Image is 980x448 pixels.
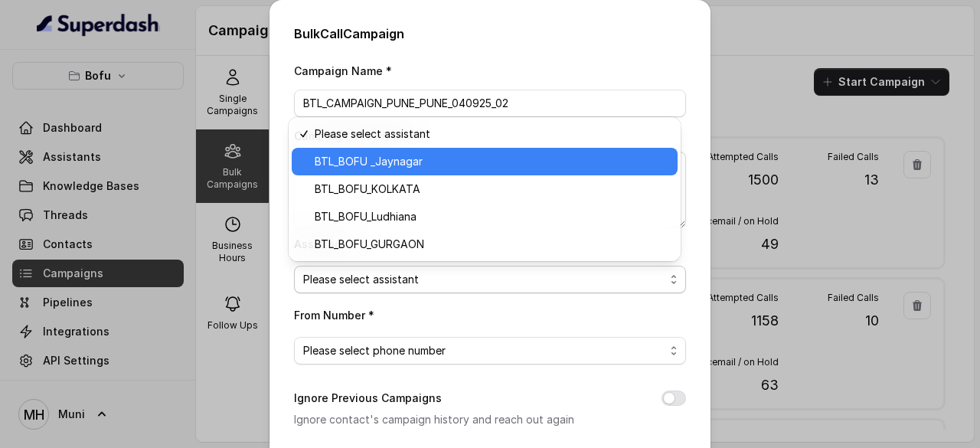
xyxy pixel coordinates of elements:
[294,266,686,293] button: Please select assistant
[315,125,668,143] span: Please select assistant
[315,152,668,171] span: BTL_BOFU _Jaynagar
[315,235,668,253] span: BTL_BOFU_GURGAON
[289,117,681,261] div: Please select assistant
[315,208,668,226] span: BTL_BOFU_Ludhiana
[315,180,668,198] span: BTL_BOFU_KOLKATA
[303,270,665,289] span: Please select assistant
